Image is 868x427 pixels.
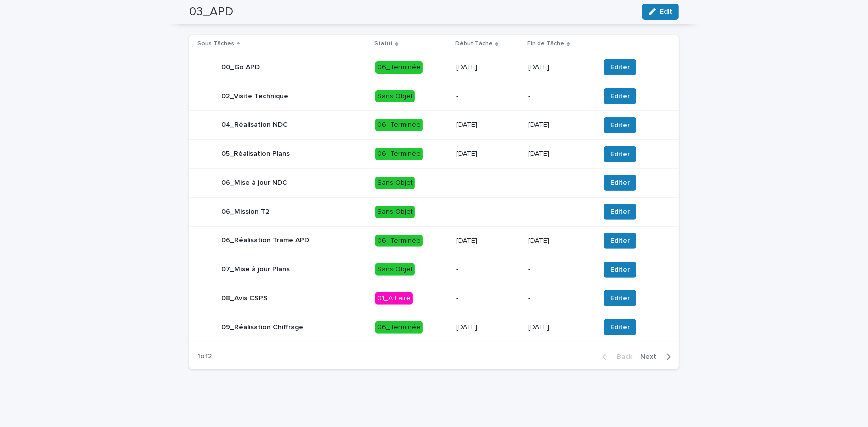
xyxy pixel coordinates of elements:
[456,294,520,303] p: -
[456,150,520,158] p: [DATE]
[375,206,415,218] div: Sans Objet
[189,284,679,313] tr: 08_Avis CSPS01_A Faire--Editer
[456,237,520,245] p: [DATE]
[611,353,632,360] span: Back
[528,92,592,101] p: -
[604,88,636,104] button: Editer
[604,233,636,249] button: Editer
[189,5,233,19] h2: 03_APD
[197,38,234,49] p: Sous Tâches
[528,265,592,274] p: -
[456,121,520,129] p: [DATE]
[640,353,662,360] span: Next
[375,321,423,334] div: 06_Terminée
[610,120,630,130] span: Editer
[375,119,423,131] div: 06_Terminée
[375,235,423,247] div: 06_Terminée
[456,179,520,187] p: -
[221,92,288,101] p: 02_Visite Technique
[594,352,636,361] button: Back
[604,146,636,162] button: Editer
[604,204,636,220] button: Editer
[221,150,290,158] p: 05_Réalisation Plans
[610,293,630,303] span: Editer
[375,148,423,160] div: 06_Terminée
[610,91,630,101] span: Editer
[221,294,268,303] p: 08_Avis CSPS
[375,177,415,189] div: Sans Objet
[528,63,592,72] p: [DATE]
[610,149,630,159] span: Editer
[189,168,679,197] tr: 06_Mise à jour NDCSans Objet--Editer
[610,207,630,217] span: Editer
[221,179,287,187] p: 06_Mise à jour NDC
[528,294,592,303] p: -
[221,63,260,72] p: 00_Go APD
[189,53,679,82] tr: 00_Go APD06_Terminée[DATE][DATE]Editer
[528,121,592,129] p: [DATE]
[456,63,520,72] p: [DATE]
[528,179,592,187] p: -
[604,117,636,133] button: Editer
[456,323,520,332] p: [DATE]
[610,236,630,246] span: Editer
[189,111,679,140] tr: 04_Réalisation NDC06_Terminée[DATE][DATE]Editer
[604,290,636,306] button: Editer
[375,292,413,305] div: 01_A Faire
[528,208,592,216] p: -
[604,59,636,75] button: Editer
[189,255,679,284] tr: 07_Mise à jour PlansSans Objet--Editer
[189,313,679,342] tr: 09_Réalisation Chiffrage06_Terminée[DATE][DATE]Editer
[375,61,423,74] div: 06_Terminée
[528,323,592,332] p: [DATE]
[189,140,679,169] tr: 05_Réalisation Plans06_Terminée[DATE][DATE]Editer
[610,265,630,275] span: Editer
[528,237,592,245] p: [DATE]
[375,263,415,276] div: Sans Objet
[221,208,269,216] p: 06_Mission T2
[456,208,520,216] p: -
[189,197,679,226] tr: 06_Mission T2Sans Objet--Editer
[189,82,679,111] tr: 02_Visite TechniqueSans Objet--Editer
[642,4,679,20] button: Edit
[221,265,290,274] p: 07_Mise à jour Plans
[610,62,630,72] span: Editer
[604,175,636,191] button: Editer
[456,265,520,274] p: -
[610,322,630,332] span: Editer
[189,226,679,255] tr: 06_Réalisation Trame APD06_Terminée[DATE][DATE]Editer
[528,150,592,158] p: [DATE]
[604,262,636,278] button: Editer
[374,38,393,49] p: Statut
[527,38,564,49] p: Fin de Tâche
[636,352,679,361] button: Next
[221,236,309,245] p: 06_Réalisation Trame APD
[221,323,303,332] p: 09_Réalisation Chiffrage
[375,90,415,103] div: Sans Objet
[604,319,636,335] button: Editer
[455,38,493,49] p: Début Tâche
[660,8,672,15] span: Edit
[456,92,520,101] p: -
[189,344,220,369] p: 1 of 2
[221,121,288,129] p: 04_Réalisation NDC
[610,178,630,188] span: Editer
